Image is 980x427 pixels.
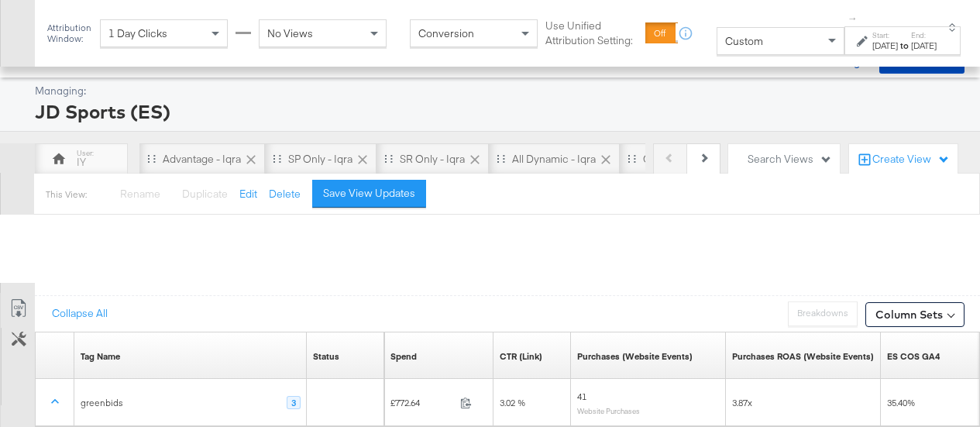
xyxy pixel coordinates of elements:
[865,302,965,327] button: Column Sets
[313,350,339,362] a: Shows the current state of your Ad Campaign.
[497,154,505,163] div: Drag to reorder tab
[15,54,33,67] span: Ads
[577,406,640,415] sub: Website Purchases
[273,154,281,163] div: Drag to reorder tab
[418,26,474,40] span: Conversion
[288,152,352,167] div: SP only - Iqra
[108,26,167,40] span: 1 Day Clicks
[500,396,525,408] span: 3.02 %
[182,187,228,201] span: Duplicate
[872,40,898,52] div: [DATE]
[500,350,542,362] a: The number of clicks received on a link in your ad divided by the number of impressions.
[872,152,950,167] div: Create View
[500,350,542,362] div: CTR (Link)
[748,152,832,167] div: Search Views
[239,187,257,201] button: Edit
[35,98,961,125] div: JD Sports (ES)
[390,350,417,362] a: The total amount spent to date.
[312,180,426,208] button: Save View Updates
[35,84,961,98] div: Managing:
[846,16,861,22] span: ↑
[577,350,693,362] a: The number of times a purchase was made tracked by your Custom Audience pixel on your website aft...
[81,350,120,362] a: Tag Name
[732,350,874,362] div: Purchases ROAS (Website Events)
[577,350,693,362] div: Purchases (Website Events)
[887,350,940,362] a: ES COS GA4
[911,30,937,40] label: End:
[269,187,301,201] button: Delete
[41,300,119,328] button: Collapse All
[898,40,911,51] strong: to
[287,395,301,409] div: 3
[313,350,339,362] div: Status
[512,152,596,167] div: All Dynamic - Iqra
[77,155,86,170] div: IY
[384,154,393,163] div: Drag to reorder tab
[46,188,87,201] div: This View:
[390,397,454,408] span: £772.64
[400,152,465,167] div: SR only - Iqra
[33,54,54,67] span: /
[163,152,241,167] div: Advantage - Iqra
[643,152,707,167] div: Catalog Sales
[725,34,763,48] span: Custom
[628,154,636,163] div: Drag to reorder tab
[872,30,898,40] label: Start:
[323,186,415,201] div: Save View Updates
[267,26,313,40] span: No Views
[120,187,160,201] span: Rename
[732,350,874,362] a: The total value of the purchase actions divided by spend tracked by your Custom Audience pixel on...
[911,40,937,52] div: [DATE]
[81,396,123,408] div: greenbids
[390,350,417,362] div: Spend
[545,19,639,47] label: Use Unified Attribution Setting:
[577,391,586,402] span: 41
[887,396,915,408] span: 35.40%
[732,396,752,408] span: 3.87x
[46,22,92,44] div: Attribution Window:
[54,54,108,67] a: Dashboard
[147,154,156,163] div: Drag to reorder tab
